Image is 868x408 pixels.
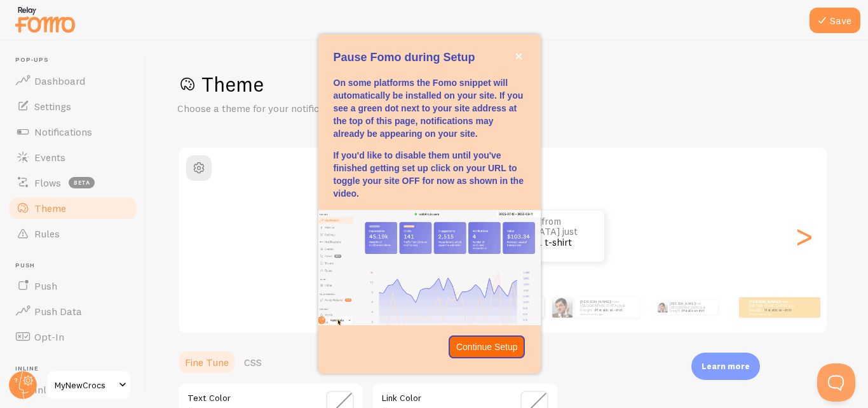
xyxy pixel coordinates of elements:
p: from [GEOGRAPHIC_DATA] just bought a [580,299,634,315]
p: Learn more [702,360,750,372]
button: Continue Setup [449,335,526,358]
span: beta [69,177,95,188]
img: Fomo [657,302,667,313]
span: Push Data [34,305,82,318]
button: close, [512,50,526,63]
small: about 4 minutes ago [580,313,632,315]
a: Settings [8,94,139,119]
a: MyNewCrocs [46,370,132,400]
p: from [GEOGRAPHIC_DATA] just bought a [749,299,800,315]
a: Metallica t-shirt [764,307,792,313]
iframe: Help Scout Beacon - Open [817,363,855,402]
a: Events [8,144,139,170]
a: Push Data [8,299,139,324]
div: Pause Fomo during Setup [318,34,541,373]
span: Pop-ups [15,56,139,64]
div: Next slide [796,190,811,282]
span: Rules [34,227,60,240]
span: Settings [34,100,71,113]
a: CSS [236,349,269,375]
img: Fomo [552,297,573,318]
a: Notifications [8,119,139,144]
a: Push [8,273,139,299]
strong: [PERSON_NAME] [580,299,611,304]
small: about 4 minutes ago [749,313,799,315]
a: Opt-In [8,324,139,349]
a: Metallica t-shirt [595,307,623,313]
span: Notifications [34,125,92,138]
span: Opt-In [34,330,64,343]
p: Choose a theme for your notifications [177,101,482,116]
span: Events [34,151,65,164]
p: If you'd like to disable them until you've finished getting set up click on your URL to toggle yo... [334,149,526,200]
p: Pause Fomo during Setup [334,50,526,66]
p: On some platforms the Fomo snippet will automatically be installed on your site. If you see a gre... [334,76,526,140]
a: Fine Tune [177,349,236,375]
span: Theme [34,202,66,215]
span: Push [15,262,139,270]
a: Rules [8,221,139,246]
h1: Theme [177,71,837,97]
a: Dashboard [8,68,139,94]
p: Continue Setup [456,341,518,353]
h2: Classic [179,155,827,175]
span: Dashboard [34,74,85,87]
strong: [PERSON_NAME] [670,302,695,306]
img: fomo-relay-logo-orange.svg [13,3,77,36]
span: Inline [15,365,139,373]
p: from [GEOGRAPHIC_DATA] just bought a [670,300,712,314]
a: Flows beta [8,170,139,195]
span: Push [34,279,57,292]
a: Theme [8,195,139,221]
div: Learn more [691,353,760,380]
span: MyNewCrocs [55,377,115,393]
a: Metallica t-shirt [682,309,704,313]
strong: [PERSON_NAME] [749,299,780,304]
span: Flows [34,176,61,189]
